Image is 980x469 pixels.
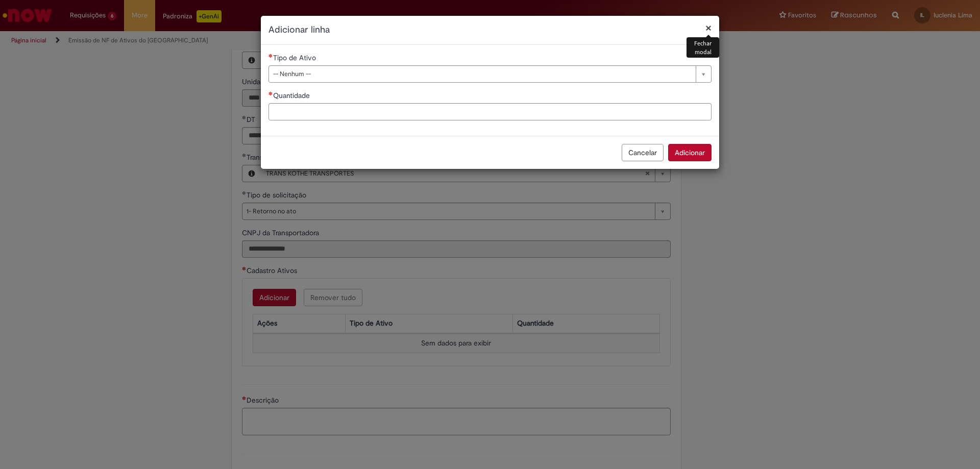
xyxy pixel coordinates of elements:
[668,144,712,161] button: Adicionar
[268,54,273,58] span: Necessários
[687,37,719,58] div: Fechar modal
[273,53,318,62] span: Tipo de Ativo
[268,91,273,95] span: Necessários
[705,22,712,33] button: Fechar modal
[268,23,712,37] h2: Adicionar linha
[273,91,312,100] span: Quantidade
[268,103,712,120] input: Quantidade
[622,144,664,161] button: Cancelar
[273,66,691,82] span: -- Nenhum --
